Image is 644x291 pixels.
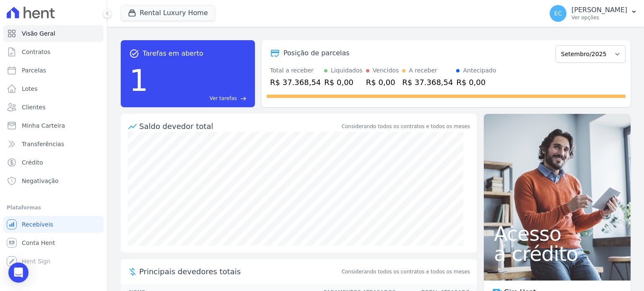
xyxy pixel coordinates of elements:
div: Antecipado [463,66,496,75]
div: Plataformas [7,203,100,213]
a: Transferências [3,136,104,152]
div: Liquidados [331,66,363,75]
a: Contratos [3,44,104,60]
span: Parcelas [22,66,46,75]
div: A receber [409,66,437,75]
a: Clientes [3,99,104,116]
a: Ver tarefas east [152,95,247,102]
a: Conta Hent [3,234,104,251]
span: east [240,95,247,102]
div: Vencidos [373,66,399,75]
span: Tarefas em aberto [143,49,203,59]
span: Visão Geral [22,29,55,38]
span: Clientes [22,103,45,111]
button: Rental Luxury Home [121,5,215,21]
a: Parcelas [3,62,104,79]
a: Minha Carteira [3,117,104,134]
span: Ver tarefas [210,95,237,102]
span: Contratos [22,48,50,56]
div: R$ 37.368,54 [402,77,453,88]
p: Ver opções [571,14,627,21]
div: R$ 0,00 [456,77,496,88]
a: Recebíveis [3,216,104,233]
span: task_alt [129,49,139,59]
div: Open Intercom Messenger [8,263,29,283]
div: R$ 0,00 [324,77,363,88]
span: Considerando todos os contratos e todos os meses [342,268,470,276]
a: Negativação [3,173,104,189]
span: Negativação [22,177,59,185]
span: Transferências [22,140,64,148]
span: Crédito [22,158,43,167]
span: EC [554,10,562,16]
span: Principais devedores totais [139,266,340,277]
a: Lotes [3,80,104,97]
a: Visão Geral [3,25,104,42]
span: a crédito [494,244,621,264]
span: Recebíveis [22,220,53,229]
div: Posição de parcelas [283,48,350,58]
div: Considerando todos os contratos e todos os meses [342,123,470,130]
div: 1 [129,59,148,102]
p: [PERSON_NAME] [571,6,627,14]
div: Saldo devedor total [139,121,340,132]
div: Total a receber [270,66,321,75]
span: Conta Hent [22,239,55,247]
span: Lotes [22,85,38,93]
div: R$ 0,00 [366,77,399,88]
a: Crédito [3,154,104,171]
button: EC [PERSON_NAME] Ver opções [543,2,644,25]
div: R$ 37.368,54 [270,77,321,88]
span: Acesso [494,224,621,244]
span: Minha Carteira [22,121,65,130]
